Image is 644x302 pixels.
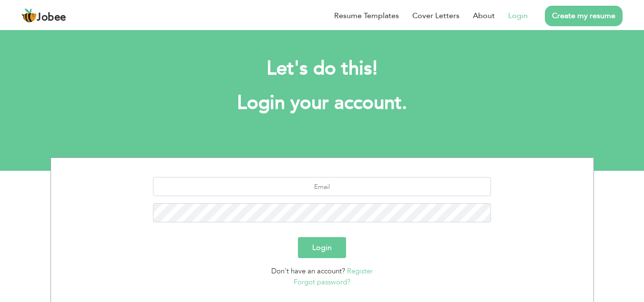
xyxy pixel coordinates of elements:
a: Jobee [21,8,66,23]
a: Login [508,10,528,21]
a: Resume Templates [334,10,399,21]
a: Cover Letters [412,10,460,21]
a: Forgot password? [294,277,350,287]
input: Email [153,177,491,196]
h2: Let's do this! [65,56,580,81]
a: About [473,10,495,21]
img: jobee.io [21,8,37,23]
h1: Login your account. [65,91,580,115]
button: Login [298,237,346,258]
a: Register [347,266,373,276]
span: Jobee [37,12,66,23]
span: Don't have an account? [271,266,345,276]
a: Create my resume [545,6,623,26]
